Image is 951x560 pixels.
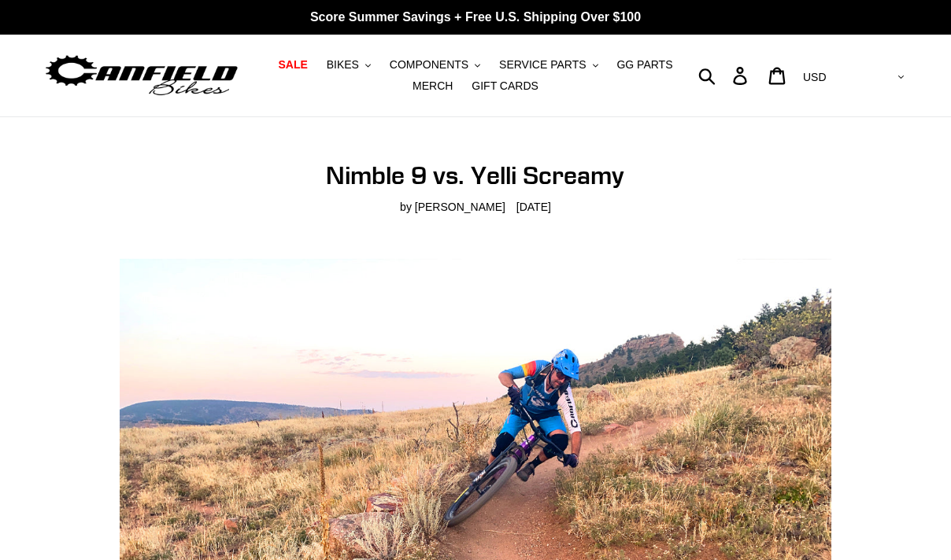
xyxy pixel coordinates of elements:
[516,201,551,213] time: [DATE]
[472,79,538,93] span: GIFT CARDS
[609,54,680,76] a: GG PARTS
[390,58,468,72] span: COMPONENTS
[400,199,505,216] span: by [PERSON_NAME]
[413,79,453,93] span: MERCH
[616,58,672,72] span: GG PARTS
[382,54,488,76] button: COMPONENTS
[270,54,315,76] a: SALE
[327,58,359,72] span: BIKES
[464,76,546,97] a: GIFT CARDS
[120,160,831,190] h1: Nimble 9 vs. Yelli Screamy
[405,76,461,97] a: MERCH
[278,58,307,72] span: SALE
[43,51,240,101] img: Canfield Bikes
[491,54,605,76] button: SERVICE PARTS
[499,58,586,72] span: SERVICE PARTS
[319,54,379,76] button: BIKES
